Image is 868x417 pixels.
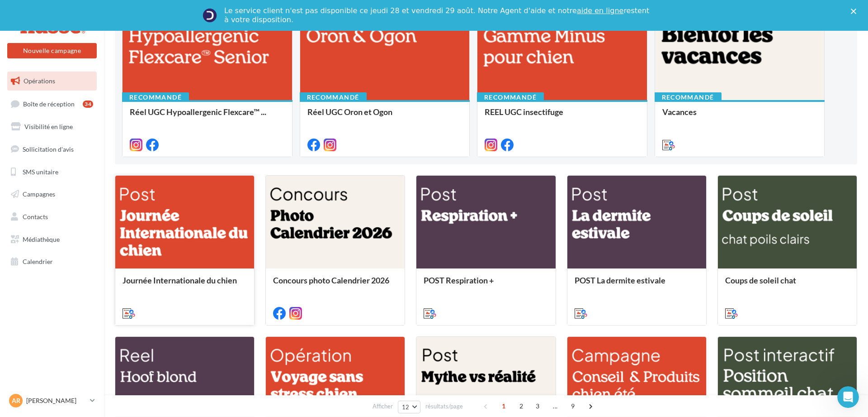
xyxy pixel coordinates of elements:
span: Journée Internationale du chien [123,275,237,285]
span: Concours photo Calendrier 2026 [273,275,389,285]
div: Recommandé [122,92,189,102]
iframe: Intercom live chat [837,386,859,408]
a: Boîte de réception34 [5,94,99,114]
span: Coups de soleil chat [725,275,796,285]
span: REEL UGC insectifuge [485,107,563,117]
span: 1 [496,399,511,413]
span: Contacts [23,213,48,220]
a: aide en ligne [577,6,623,15]
a: Visibilité en ligne [5,117,99,136]
span: résultats/page [425,402,463,411]
span: Sollicitation d'avis [23,145,74,153]
div: Recommandé [655,92,722,102]
span: AR [12,396,20,405]
span: 2 [514,399,528,413]
span: Réel UGC Hypoallergenic Flexcare™ ... [130,107,266,117]
span: 9 [566,399,580,413]
div: Recommandé [477,92,544,102]
span: SMS unitaire [23,168,58,175]
a: Sollicitation d'avis [5,140,99,159]
span: ... [548,399,562,413]
span: Opérations [24,77,55,85]
span: Campagnes [23,190,55,198]
p: [PERSON_NAME] [26,396,86,405]
span: Afficher [373,402,393,411]
div: Le service client n'est pas disponible ce jeudi 28 et vendredi 29 août. Notre Agent d'aide et not... [224,6,651,24]
span: 3 [530,399,545,413]
a: Opérations [5,72,99,91]
a: SMS unitaire [5,163,99,182]
span: 12 [402,403,410,411]
a: Contacts [5,207,99,226]
img: Profile image for Service-Client [203,8,217,23]
span: Médiathèque [23,235,60,243]
a: AR [PERSON_NAME] [7,392,97,409]
span: Calendrier [23,258,53,265]
div: Fermer [851,8,860,14]
span: Réel UGC Oron et Ogon [307,107,392,117]
button: 12 [398,401,421,413]
a: Médiathèque [5,230,99,249]
span: POST Respiration + [424,275,494,285]
button: Nouvelle campagne [7,43,97,58]
span: Boîte de réception [23,100,75,107]
div: Recommandé [300,92,367,102]
a: Calendrier [5,252,99,271]
span: POST La dermite estivale [575,275,665,285]
div: 34 [83,101,93,108]
span: Visibilité en ligne [24,123,73,130]
a: Campagnes [5,185,99,204]
span: Vacances [662,107,697,117]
